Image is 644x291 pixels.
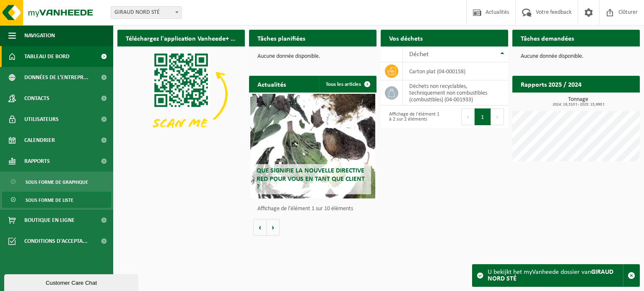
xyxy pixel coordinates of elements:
div: U bekijkt het myVanheede dossier van [488,265,623,286]
span: Contacts [24,88,49,109]
span: Conditions d'accepta... [24,231,88,252]
span: Que signifie la nouvelle directive RED pour vous en tant que client ? [257,167,365,190]
span: Sous forme de graphique [26,174,88,190]
span: Données de l'entrepr... [24,67,88,88]
img: Download de VHEPlus App [117,46,245,142]
button: 1 [475,108,491,125]
a: Consulter les rapports [567,92,639,109]
h2: Actualités [249,76,294,92]
span: GIRAUD NORD STÉ [111,7,181,18]
strong: GIRAUD NORD STÉ [488,269,613,282]
button: Volgende [267,219,280,236]
div: Affichage de l'élément 1 à 2 sur 2 éléments [385,108,440,126]
span: Sous forme de liste [26,192,73,208]
button: Previous [461,108,475,125]
p: Aucune donnée disponible. [521,54,631,59]
a: Sous forme de liste [2,192,111,208]
a: Que signifie la nouvelle directive RED pour vous en tant que client ? [250,94,375,198]
span: Boutique en ligne [24,210,75,231]
span: GIRAUD NORD STÉ [111,6,182,19]
iframe: chat widget [4,273,140,291]
p: Affichage de l'élément 1 sur 10 éléments [257,206,372,212]
td: carton plat (04-000158) [403,62,508,80]
span: Calendrier [24,130,55,151]
a: Tous les articles [319,76,376,93]
span: Utilisateurs [24,109,59,130]
span: 2024: 19,310 t - 2025: 15,990 t [517,103,640,107]
span: Rapports [24,151,50,172]
h3: Tonnage [517,97,640,107]
h2: Vos déchets [381,30,431,46]
span: Tableau de bord [24,46,70,67]
button: Vorige [253,219,267,236]
span: Navigation [24,25,55,46]
td: déchets non recyclables, techniquement non combustibles (combustibles) (04-001933) [403,80,508,106]
p: Aucune donnée disponible. [257,54,368,59]
a: Sous forme de graphique [2,174,111,190]
h2: Tâches demandées [512,30,582,46]
h2: Téléchargez l'application Vanheede+ maintenant! [117,30,245,46]
button: Next [491,108,504,125]
span: Déchet [409,51,428,58]
h2: Rapports 2025 / 2024 [512,76,590,92]
h2: Tâches planifiées [249,30,314,46]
